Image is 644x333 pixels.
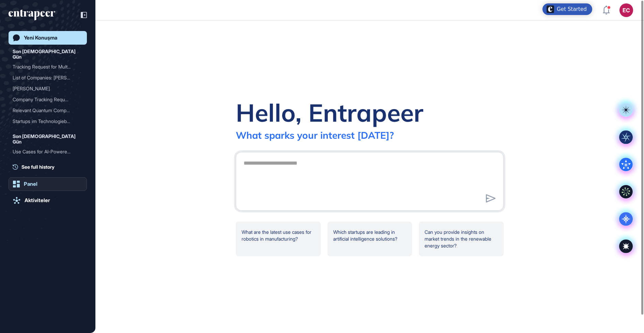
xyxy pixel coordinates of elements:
[542,3,592,15] div: Open Get Started checklist
[13,132,83,146] div: Son [DEMOGRAPHIC_DATA] Gün
[13,163,87,170] a: See full history
[547,5,554,13] img: launcher-image-alternative-text
[21,163,55,170] span: See full history
[9,194,87,207] a: Aktiviteler
[13,83,77,94] div: [PERSON_NAME]
[13,83,83,94] div: Tracy
[13,94,83,105] div: Company Tracking Requests for Multiple Organizations
[9,31,87,45] a: Yeni Konuşma
[13,116,83,127] div: Startups im Technologiebereich: Fokussierung auf Quanten-Technologie, fortschrittliche Batterien,...
[236,129,394,141] div: What sparks your interest [DATE]?
[24,181,37,187] div: Panel
[13,157,77,168] div: Overview of High-Tech Com...
[13,72,77,83] div: List of Companies: [PERSON_NAME]...
[13,94,77,105] div: Company Tracking Requests...
[236,222,321,256] div: What are the latest use cases for robotics in manufacturing?
[13,105,83,116] div: Relevant Quantum Computing Startups in Lower Saxony's Automotive Industry
[24,35,57,41] div: Yeni Konuşma
[13,105,77,116] div: Relevant Quantum Computin...
[619,3,633,17] button: EC
[236,97,423,128] div: Hello, Entrapeer
[9,177,87,191] a: Panel
[327,222,412,256] div: Which startups are leading in artificial intelligence solutions?
[13,47,83,61] div: Son [DEMOGRAPHIC_DATA] Gün
[13,72,83,83] div: List of Companies: videantis, MIP - Technology, LBR Manufacturing, Graphmasters, Aeon Robotics Gm...
[13,116,77,127] div: Startups im Technologiebe...
[13,157,83,168] div: Overview of High-Tech Companies and Start-Ups in Lower Saxony, Germany, and Existing Automotive I...
[9,10,55,20] div: entrapeer-logo
[13,146,77,157] div: Use Cases for AI-Powered ...
[13,61,83,72] div: Tracking Request for Multiple Companies: videantis, MIP - Technology, LBR Manufacturing, Graphmas...
[419,222,504,256] div: Can you provide insights on market trends in the renewable energy sector?
[13,61,77,72] div: Tracking Request for Mult...
[557,6,587,13] div: Get Started
[13,146,83,157] div: Use Cases for AI-Powered Reporting Tools Accessing SAP Data Externally
[25,197,50,203] div: Aktiviteler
